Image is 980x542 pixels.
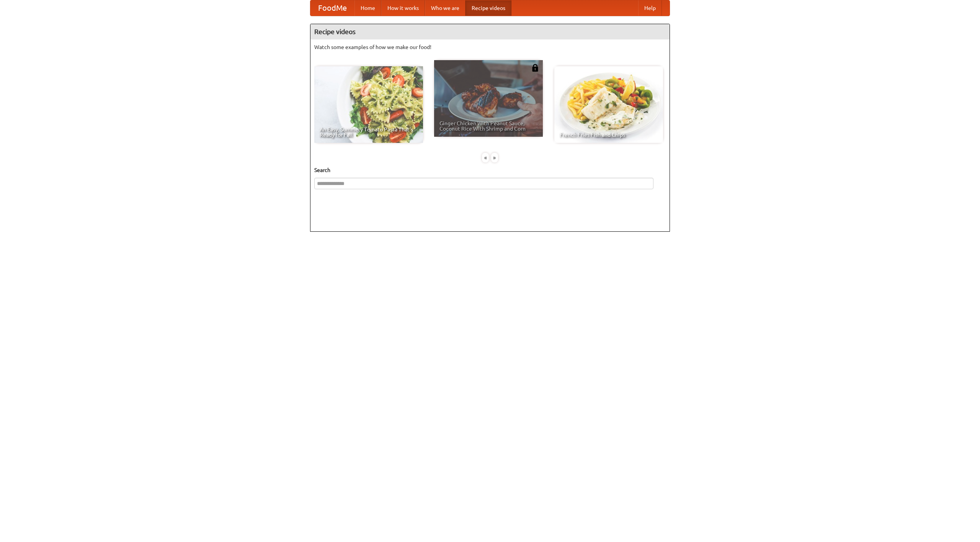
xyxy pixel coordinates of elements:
[482,153,489,162] div: «
[554,66,663,143] a: French Fries Fish and Chips
[314,166,666,174] h5: Search
[310,0,354,16] a: FoodMe
[381,0,425,16] a: How it works
[314,66,423,143] a: An Easy, Summery Tomato Pasta That's Ready for Fall
[560,132,658,138] span: French Fries Fish and Chips
[491,153,498,162] div: »
[531,64,539,72] img: 483408.png
[354,0,381,16] a: Home
[310,24,670,39] h4: Recipe videos
[465,0,511,16] a: Recipe videos
[638,0,662,16] a: Help
[425,0,465,16] a: Who we are
[314,43,666,51] p: Watch some examples of how we make our food!
[320,127,418,138] span: An Easy, Summery Tomato Pasta That's Ready for Fall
